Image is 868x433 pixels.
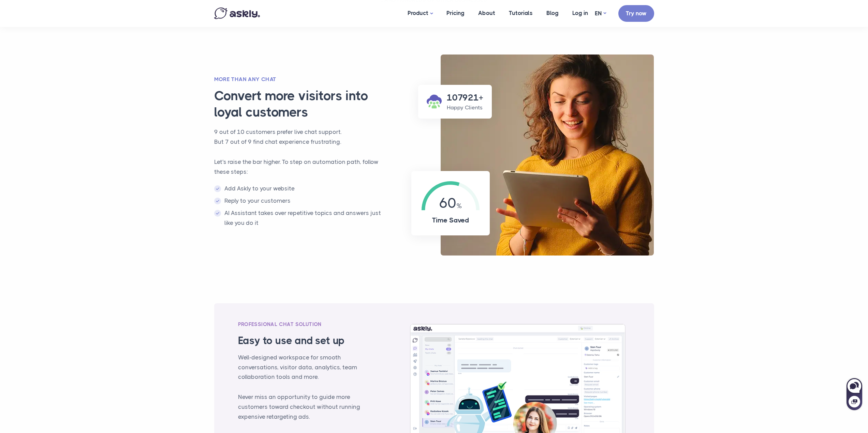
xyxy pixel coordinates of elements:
iframe: Askly chat [846,377,863,411]
p: Never miss an opportunity to guide more customers toward checkout without running expensive retar... [238,392,362,422]
img: Askly [214,7,260,19]
a: Try now [618,5,654,22]
a: EN [595,9,606,18]
div: PROFESSIONAL CHAT SOLUTION [238,320,362,329]
li: AI Assistant takes over repetitive topics and answers just like you do it [214,208,389,228]
li: Reply to your customers [214,196,389,206]
h4: Time Saved [422,215,480,225]
div: 60 [422,181,480,210]
h3: 107921+ [447,92,483,104]
li: Add Askly to your website [214,184,389,194]
p: But 7 out of 9 find chat experience frustrating. [214,137,389,147]
h3: Easy to use and set up [238,334,362,347]
h2: More than any chat [214,76,389,83]
p: 9 out of 10 customers prefer live chat support. [214,127,389,137]
p: Happy Clients [447,104,483,112]
p: Let's raise the bar higher. To step on automation path, follow these steps: [214,157,389,177]
p: Well-designed workspace for smooth conversations, visitor data, analytics, team collaboration too... [238,353,362,382]
h3: Convert more visitors into loyal customers [214,88,398,120]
